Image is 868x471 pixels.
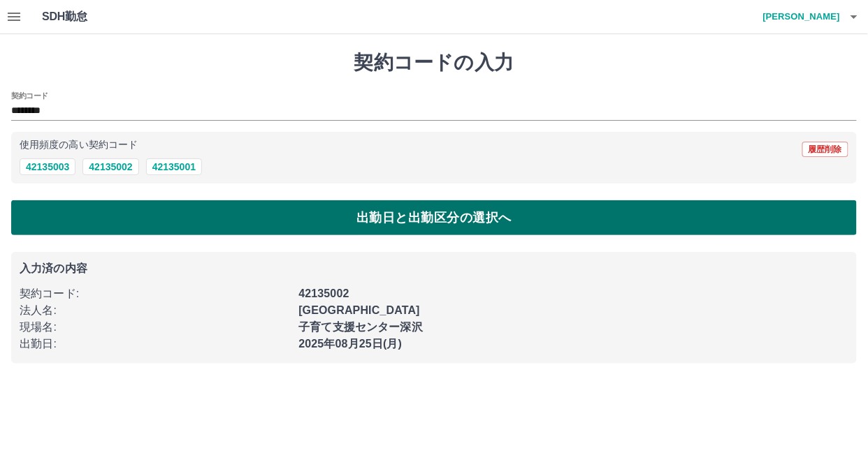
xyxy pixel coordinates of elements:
p: 現場名 : [20,319,290,336]
b: 子育て支援センター深沢 [298,321,423,333]
button: 42135002 [82,158,138,175]
p: 法人名 : [20,302,290,319]
b: 2025年08月25日(月) [298,338,402,350]
b: [GEOGRAPHIC_DATA] [298,304,420,316]
p: 出勤日 : [20,336,290,352]
h2: 契約コード [11,90,48,101]
button: 出勤日と出勤区分の選択へ [11,200,857,235]
h1: 契約コードの入力 [11,51,857,75]
button: 履歴削除 [802,142,848,157]
button: 42135003 [20,158,75,175]
p: 契約コード : [20,285,290,302]
b: 42135002 [298,287,349,299]
p: 入力済の内容 [20,263,848,274]
p: 使用頻度の高い契約コード [20,140,138,150]
button: 42135001 [146,158,202,175]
